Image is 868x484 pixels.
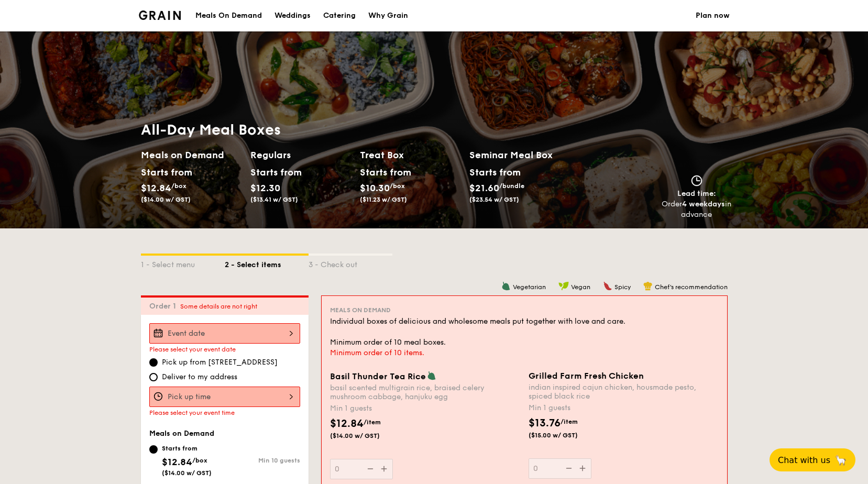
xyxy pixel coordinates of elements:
[149,387,300,407] input: Pick up time
[330,306,391,314] span: Meals on Demand
[250,164,297,180] div: Starts from
[149,346,300,353] div: Please select your event date
[390,182,405,190] span: /box
[469,196,519,203] span: ($23.54 w/ GST)
[141,196,191,203] span: ($14.00 w/ GST)
[330,371,426,381] span: Basil Thunder Tea Rice
[149,429,214,438] span: Meals on Demand
[513,283,546,291] span: Vegetarian
[643,281,653,291] img: icon-chef-hat.a58ddaea.svg
[364,419,381,426] span: /item
[662,199,732,220] div: Order in advance
[309,256,392,270] div: 3 - Check out
[149,302,180,311] span: Order 1
[529,383,719,401] div: indian inspired cajun chicken, housmade pesto, spiced black rice
[529,403,719,413] div: Min 1 guests
[360,182,390,194] span: $10.30
[149,323,300,344] input: Event date
[141,120,579,139] h1: All-Day Meal Boxes
[571,283,590,291] span: Vegan
[141,148,242,162] h2: Meals on Demand
[330,316,719,348] div: Individual boxes of delicious and wholesome meals put together with love and care. Minimum order ...
[139,10,181,20] a: Logotype
[139,10,181,20] img: Grain
[330,417,364,430] span: $12.84
[469,148,579,162] h2: Seminar Meal Box
[225,457,300,464] div: Min 10 guests
[501,281,511,291] img: icon-vegetarian.fe4039eb.svg
[171,182,186,190] span: /box
[250,182,280,194] span: $12.30
[149,373,158,381] input: Deliver to my address
[558,281,569,291] img: icon-vegan.f8ff3823.svg
[360,164,406,180] div: Starts from
[330,403,520,414] div: Min 1 guests
[529,371,644,381] span: Grilled Farm Fresh Chicken
[469,182,499,194] span: $21.60
[778,455,830,465] span: Chat with us
[141,256,225,270] div: 1 - Select menu
[603,281,612,291] img: icon-spicy.37a8142b.svg
[655,283,728,291] span: Chef's recommendation
[330,432,401,440] span: ($14.00 w/ GST)
[149,409,235,416] span: Please select your event time
[360,196,407,203] span: ($11.23 w/ GST)
[225,256,309,270] div: 2 - Select items
[427,371,436,380] img: icon-vegetarian.fe4039eb.svg
[141,164,188,180] div: Starts from
[689,175,705,186] img: icon-clock.2db775ea.svg
[141,182,171,194] span: $12.84
[149,445,158,454] input: Starts from$12.84/box($14.00 w/ GST)Min 10 guests
[162,372,237,382] span: Deliver to my address
[561,418,578,425] span: /item
[250,196,298,203] span: ($13.41 w/ GST)
[529,431,600,439] span: ($15.00 w/ GST)
[250,148,351,162] h2: Regulars
[180,303,257,310] span: Some details are not right
[614,283,631,291] span: Spicy
[149,358,158,367] input: Pick up from [STREET_ADDRESS]
[834,454,847,466] span: 🦙
[499,182,524,190] span: /bundle
[677,189,716,198] span: Lead time:
[770,448,855,471] button: Chat with us🦙
[682,200,725,208] strong: 4 weekdays
[330,348,719,358] div: Minimum order of 10 items.
[162,444,212,453] div: Starts from
[469,164,520,180] div: Starts from
[162,357,278,368] span: Pick up from [STREET_ADDRESS]
[162,469,212,477] span: ($14.00 w/ GST)
[162,456,192,468] span: $12.84
[330,383,520,401] div: basil scented multigrain rice, braised celery mushroom cabbage, hanjuku egg
[529,417,561,430] span: $13.76
[360,148,461,162] h2: Treat Box
[192,457,207,464] span: /box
